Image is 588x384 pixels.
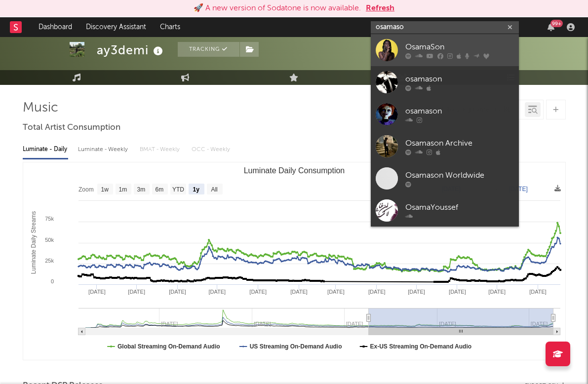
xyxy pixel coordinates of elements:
div: Luminate - Daily [23,141,68,158]
svg: Luminate Daily Consumption [23,162,565,360]
text: All [211,186,217,193]
text: [DATE] [368,289,385,295]
text: Ex-US Streaming On-Demand Audio [370,343,471,350]
a: OsamaYoussef [371,194,519,227]
div: osamason [405,73,514,85]
div: Osamason Worldwide [405,169,514,181]
div: 99 + [550,20,563,27]
text: US Streaming On-Demand Audio [249,343,342,350]
button: Tracking [178,42,239,57]
text: [DATE] [449,289,466,295]
input: Search for artists [371,21,519,34]
text: [DATE] [408,289,425,295]
text: [DATE] [249,289,267,295]
text: 75k [45,216,54,222]
text: 6m [155,186,163,193]
div: 🚀 A new version of Sodatone is now available. [194,2,361,14]
text: 25k [45,258,54,264]
div: OsamaSon [405,41,514,53]
text: [DATE] [290,289,308,295]
a: Discovery Assistant [79,17,153,37]
text: 0 [50,278,53,284]
text: [DATE] [327,289,345,295]
text: Luminate Daily Streams [30,211,37,274]
text: [DATE] [208,289,226,295]
button: Refresh [366,2,394,14]
text: 1w [101,186,109,193]
div: Luminate - Weekly [78,141,130,158]
text: [DATE] [529,289,547,295]
text: 1y [193,186,199,193]
a: Osamason Worldwide [371,162,519,194]
a: OsamaSon [371,34,519,66]
div: ay3demi [97,42,165,58]
a: Dashboard [32,17,79,37]
span: Total Artist Consumption [23,122,120,134]
a: osamason [371,66,519,98]
a: Osamason Archive [371,130,519,162]
button: 99+ [548,23,554,31]
text: [DATE] [128,289,145,295]
text: Zoom [78,186,94,193]
div: OsamaYoussef [405,201,514,213]
text: [DATE] [88,289,106,295]
text: 50k [45,237,54,243]
text: Global Streaming On-Demand Audio [118,343,220,350]
text: [DATE] [488,289,506,295]
text: Luminate Daily Consumption [243,166,345,175]
div: Osamason Archive [405,137,514,149]
text: 3m [137,186,145,193]
text: [DATE] [169,289,186,295]
a: osamason [371,98,519,130]
div: osamason [405,105,514,117]
text: YTD [172,186,184,193]
a: Charts [153,17,187,37]
text: 1m [118,186,127,193]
